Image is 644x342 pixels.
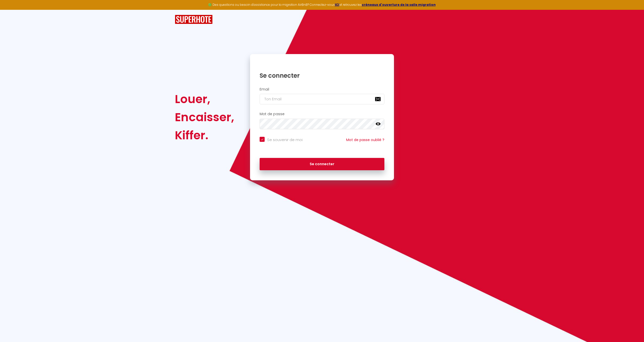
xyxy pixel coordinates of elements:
div: Encaisser, [175,108,234,126]
h1: Se connecter [260,72,384,79]
input: Ton Email [260,94,384,104]
div: Kiffer. [175,126,234,144]
button: Se connecter [260,158,384,170]
h2: Email [260,87,384,92]
img: SuperHote logo [175,15,213,24]
div: Louer, [175,90,234,108]
a: créneaux d'ouverture de la salle migration [362,3,436,7]
h2: Mot de passe [260,112,384,116]
a: ICI [335,3,339,7]
a: Mot de passe oublié ? [346,137,384,142]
